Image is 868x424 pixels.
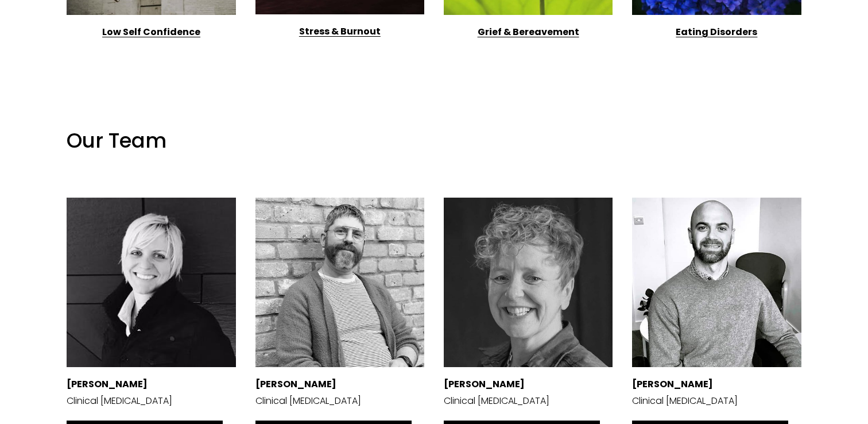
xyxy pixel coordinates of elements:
[67,103,801,178] h1: Our Team
[632,393,801,410] p: Clinical [MEDICAL_DATA]
[444,393,613,410] p: Clinical [MEDICAL_DATA]
[67,393,235,410] p: Clinical [MEDICAL_DATA]
[478,25,579,38] a: Grief & Bereavement
[255,376,424,393] p: [PERSON_NAME]
[67,376,235,393] p: [PERSON_NAME]
[299,25,381,38] a: Stress & Burnout
[632,376,801,393] p: [PERSON_NAME]
[255,393,424,410] p: Clinical [MEDICAL_DATA]
[102,25,200,38] a: Low Self Confidence
[444,376,613,393] p: [PERSON_NAME]
[676,25,757,38] a: Eating Disorders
